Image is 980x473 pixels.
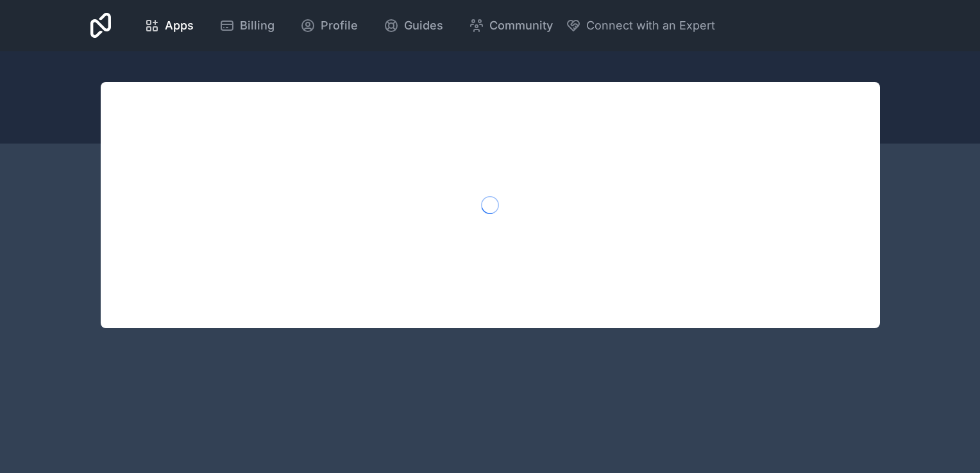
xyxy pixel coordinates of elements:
[165,17,194,35] span: Apps
[373,12,453,40] a: Guides
[321,17,358,35] span: Profile
[240,17,275,35] span: Billing
[459,12,563,40] a: Community
[290,12,368,40] a: Profile
[134,12,204,40] a: Apps
[404,17,443,35] span: Guides
[586,17,715,35] span: Connect with an Expert
[566,17,715,35] button: Connect with an Expert
[489,17,553,35] span: Community
[209,12,285,40] a: Billing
